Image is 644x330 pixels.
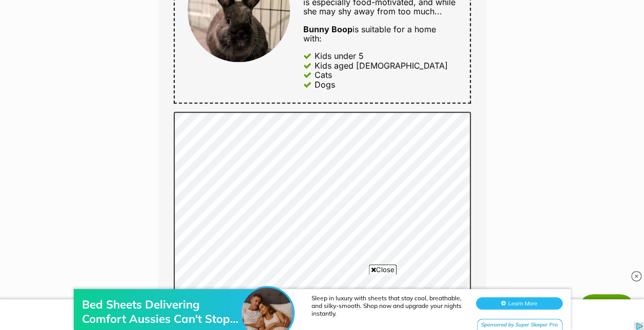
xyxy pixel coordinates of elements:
[242,19,293,70] img: Bed Sheets Delivering Comfort Aussies Can't Stop Loving
[315,70,332,79] div: Cats
[315,61,448,70] div: Kids aged [DEMOGRAPHIC_DATA]
[303,24,352,34] strong: Bunny Boop
[369,264,397,275] span: Close
[311,26,465,49] div: Sleep in luxury with sheets that stay cool, breathable, and silky-smooth. Shop now and upgrade yo...
[315,51,364,60] div: Kids under 5
[476,29,563,41] button: Learn More
[477,50,563,63] div: Sponsored by Super Sleeper Pro
[82,29,246,57] div: Bed Sheets Delivering Comfort Aussies Can't Stop Loving
[631,271,641,281] img: close_rtb.svg
[303,25,456,44] div: is suitable for a home with:
[315,80,335,89] div: Dogs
